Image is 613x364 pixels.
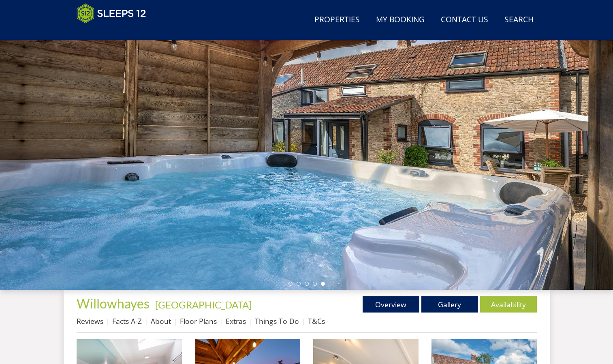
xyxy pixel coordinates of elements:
[77,3,146,24] img: Sleeps 12
[255,316,299,326] a: Things To Do
[155,299,252,310] a: [GEOGRAPHIC_DATA]
[363,296,419,313] a: Overview
[438,11,491,29] a: Contact Us
[311,11,363,29] a: Properties
[151,316,171,326] a: About
[373,11,428,29] a: My Booking
[77,295,150,311] span: Willowhayes
[480,296,537,313] a: Availability
[226,316,246,326] a: Extras
[77,316,103,326] a: Reviews
[73,28,158,35] iframe: Customer reviews powered by Trustpilot
[112,316,142,326] a: Facts A-Z
[152,299,252,310] span: -
[308,316,325,326] a: T&Cs
[180,316,217,326] a: Floor Plans
[501,11,537,29] a: Search
[421,296,478,313] a: Gallery
[77,295,152,311] a: Willowhayes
